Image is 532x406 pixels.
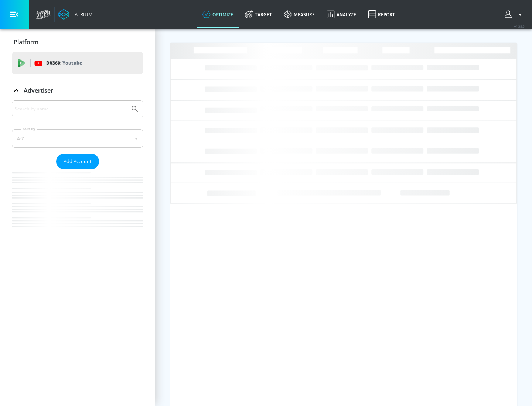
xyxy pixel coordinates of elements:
span: v 4.28.0 [514,24,525,28]
div: Advertiser [12,80,143,101]
a: Target [239,1,278,28]
p: Advertiser [24,86,53,94]
div: Platform [12,32,143,52]
button: Add Account [56,154,99,169]
div: Advertiser [12,100,143,241]
span: Add Account [64,157,92,166]
label: Sort By [21,127,37,131]
input: Search by name [15,104,127,114]
p: Platform [14,38,38,46]
p: Youtube [62,59,82,67]
a: optimize [197,1,239,28]
nav: list of Advertiser [12,169,143,241]
a: Analyze [321,1,362,28]
div: Atrium [72,11,93,18]
a: measure [278,1,321,28]
a: Atrium [58,9,93,20]
div: A-Z [12,129,143,148]
a: Report [362,1,401,28]
p: DV360: [46,59,82,67]
div: DV360: Youtube [12,52,143,74]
